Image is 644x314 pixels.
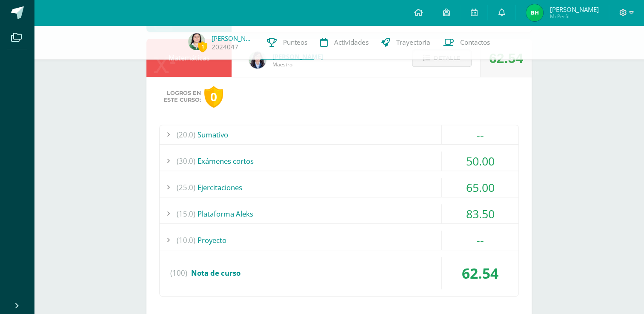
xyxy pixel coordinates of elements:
div: Exámenes cortos [160,151,518,171]
div: 65.00 [442,178,518,197]
span: Punteos [283,38,307,47]
div: 83.50 [442,204,518,223]
span: (100) [170,257,187,289]
span: (20.0) [177,125,195,144]
img: 66ee61d5778ad043d47c5ceb8c8725b2.png [188,33,205,50]
a: [PERSON_NAME] [212,34,254,43]
div: 0 [204,86,223,108]
div: -- [442,125,518,144]
a: Contactos [437,26,496,60]
span: 1 [198,41,207,52]
a: 2024047 [212,43,238,51]
span: (10.0) [177,231,195,250]
a: Punteos [260,26,314,60]
div: Ejercitaciones [160,178,518,197]
span: Mi Perfil [550,13,598,20]
span: Nota de curso [191,268,240,278]
span: (30.0) [177,151,195,171]
span: [PERSON_NAME] [550,5,598,14]
div: 62.54 [442,257,518,289]
img: 7e8f4bfdf5fac32941a4a2fa2799f9b6.png [526,4,543,21]
div: Proyecto [160,231,518,250]
span: (25.0) [177,178,195,197]
span: Actividades [334,38,369,47]
div: Sumativo [160,125,518,144]
div: 50.00 [442,151,518,171]
span: (15.0) [177,204,195,223]
span: Logros en este curso: [163,90,201,103]
span: Maestro [272,61,323,68]
a: Trayectoria [375,26,437,60]
div: Plataforma Aleks [160,204,518,223]
span: Trayectoria [396,38,430,47]
div: -- [442,231,518,250]
a: Actividades [314,26,375,60]
img: 01c6c64f30021d4204c203f22eb207bb.png [249,51,266,69]
span: Contactos [460,38,490,47]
